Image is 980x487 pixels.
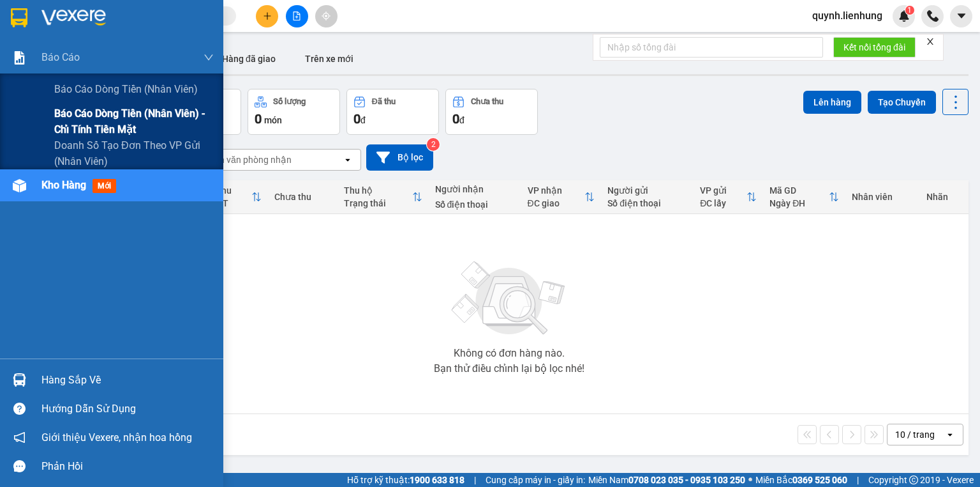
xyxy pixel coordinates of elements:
[909,475,918,484] span: copyright
[628,475,745,485] strong: 0708 023 035 - 0935 103 250
[454,348,565,359] div: Không có đơn hàng nào.
[435,199,515,210] div: Số điện thoại
[264,115,282,125] span: món
[13,51,26,65] img: solution-icon
[255,111,262,127] span: 0
[802,8,893,24] span: quynh.lienhung
[895,428,935,441] div: 10 / trang
[347,473,464,487] span: Hỗ trợ kỹ thuật:
[445,254,573,343] img: svg+xml;base64,PHN2ZyBjbGFzcz0ibGlzdC1wbHVnX19zdmciIHhtbG5zPSJodHRwOi8vd3d3LnczLm9yZy8yMDAwL3N2Zy...
[338,180,429,214] th: Toggle SortBy
[41,49,80,65] span: Báo cáo
[607,198,687,208] div: Số điện thoại
[212,43,286,74] button: Hàng đã giao
[694,180,763,214] th: Toggle SortBy
[13,460,26,472] span: message
[803,91,861,114] button: Lên hàng
[600,37,823,58] input: Nhập số tổng đài
[13,179,26,192] img: warehouse-icon
[292,12,301,20] span: file-add
[445,89,538,135] button: Chưa thu0đ
[427,138,440,151] sup: 2
[274,192,331,202] div: Chưa thu
[769,185,829,196] div: Mã GD
[41,457,214,476] div: Phản hồi
[41,429,192,445] span: Giới thiệu Vexere, nhận hoa hồng
[205,198,251,208] div: HTTT
[435,184,515,194] div: Người nhận
[459,115,464,125] span: đ
[926,192,962,202] div: Nhãn
[41,399,214,419] div: Hướng dẫn sử dụng
[833,37,916,58] button: Kết nối tổng đài
[343,155,353,165] svg: open
[13,403,26,415] span: question-circle
[366,144,433,171] button: Bộ lọc
[528,185,585,196] div: VP nhận
[927,10,939,22] img: phone-icon
[607,185,687,196] div: Người gửi
[205,185,251,196] div: Đã thu
[950,5,972,27] button: caret-down
[346,89,439,135] button: Đã thu0đ
[763,180,845,214] th: Toggle SortBy
[452,111,459,127] span: 0
[273,97,306,106] div: Số lượng
[956,10,967,22] span: caret-down
[54,105,214,137] span: Báo cáo dòng tiền (nhân viên) - chỉ tính tiền mặt
[353,111,360,127] span: 0
[868,91,936,114] button: Tạo Chuyến
[410,475,464,485] strong: 1900 633 818
[486,473,585,487] span: Cung cấp máy in - giấy in:
[528,198,585,208] div: ĐC giao
[360,115,366,125] span: đ
[843,40,905,54] span: Kết nối tổng đài
[248,89,340,135] button: Số lượng0món
[344,198,412,208] div: Trạng thái
[852,192,914,202] div: Nhân viên
[315,5,338,27] button: aim
[54,81,198,97] span: Báo cáo dòng tiền (nhân viên)
[13,431,26,444] span: notification
[700,198,746,208] div: ĐC lấy
[755,473,847,487] span: Miền Bắc
[204,52,214,63] span: down
[792,475,847,485] strong: 0369 525 060
[204,153,292,166] div: Chọn văn phòng nhận
[434,364,584,374] div: Bạn thử điều chỉnh lại bộ lọc nhé!
[322,12,330,20] span: aim
[305,54,353,64] span: Trên xe mới
[372,97,396,106] div: Đã thu
[945,429,955,440] svg: open
[263,12,272,20] span: plus
[286,5,308,27] button: file-add
[41,179,86,191] span: Kho hàng
[344,185,412,196] div: Thu hộ
[926,37,935,46] span: close
[198,180,268,214] th: Toggle SortBy
[256,5,278,27] button: plus
[471,97,503,106] div: Chưa thu
[700,185,746,196] div: VP gửi
[907,6,912,15] span: 1
[857,473,859,487] span: |
[54,137,214,169] span: Doanh số tạo đơn theo VP gửi (nhân viên)
[41,371,214,390] div: Hàng sắp về
[11,8,27,27] img: logo-vxr
[474,473,476,487] span: |
[905,6,914,15] sup: 1
[769,198,829,208] div: Ngày ĐH
[748,477,752,483] span: ⚪️
[13,373,26,387] img: warehouse-icon
[898,10,910,22] img: icon-new-feature
[521,180,602,214] th: Toggle SortBy
[93,179,116,193] span: mới
[588,473,745,487] span: Miền Nam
